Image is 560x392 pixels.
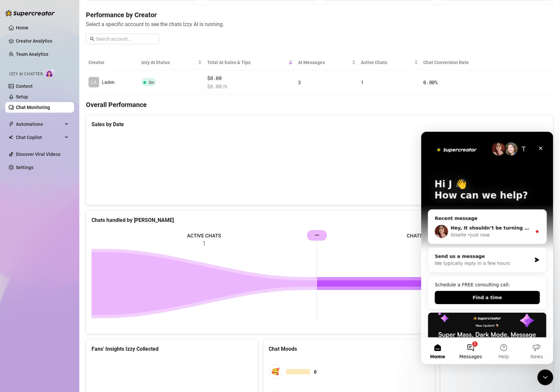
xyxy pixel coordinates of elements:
[269,345,430,353] div: Chat Moods
[538,370,553,385] iframe: Intercom live chat
[86,10,553,19] h4: Performance by Creator
[16,105,50,110] a: Chat Monitoring
[361,79,364,86] span: 1
[421,55,507,70] th: Chat Conversion Rate
[29,100,45,107] div: Giselle
[66,206,99,232] button: Help
[92,345,252,353] div: Fans' Insights Izzy Collected
[114,11,126,22] div: Close
[361,59,413,66] span: Active Chats
[14,150,119,157] div: Schedule a FREE consulting call:
[90,37,94,41] span: search
[298,59,351,66] span: AI Messages
[9,223,24,227] span: Home
[16,152,60,157] a: Discover Viral Videos
[109,223,122,227] span: News
[86,55,139,70] th: Creator
[207,83,293,90] span: $ 0.00 /h
[38,223,61,227] span: Messages
[5,10,55,17] img: logo-BBDzfeDw.svg
[298,79,301,86] span: 3
[99,206,132,232] button: News
[295,55,358,70] th: AI Messages
[358,55,421,70] th: Active Chats
[16,36,69,46] a: Creator Analytics
[149,80,154,85] span: On
[86,20,553,28] span: Select a specific account to see the chats Izzy AI is running.
[9,135,13,140] img: Chat Copilot
[16,25,28,30] a: Home
[7,181,125,227] img: Super Mass, Dark Mode, Message Library & Bump Improvements
[92,216,548,224] div: Chats handled by [PERSON_NAME]
[207,74,293,82] span: $0.00
[205,55,295,70] th: Total AI Sales & Tips
[16,132,63,143] span: Chat Copilot
[9,71,43,77] span: Izzy AI Chatter
[46,100,68,107] div: • Just now
[14,159,119,172] button: Find a time
[16,84,33,89] a: Content
[269,365,282,379] div: 🥰
[96,35,155,43] input: Search account...
[16,94,28,99] a: Setup
[207,59,287,66] span: Total AI Sales & Tips
[77,223,88,227] span: Help
[141,59,197,66] span: Izzy AI Status
[16,52,48,57] a: Team Analytics
[33,206,66,232] button: Messages
[14,121,110,128] div: Send us a message
[7,116,126,141] div: Send us a messageWe typically reply in a few hours
[139,55,205,70] th: Izzy AI Status
[86,100,553,109] h4: Overall Performance
[9,122,14,127] span: thunderbolt
[424,79,438,86] span: 0.00 %
[92,120,548,128] div: Sales by Date
[14,128,110,135] div: We typically reply in a few hours
[102,80,115,85] span: Laden
[7,181,126,271] div: Super Mass, Dark Mode, Message Library & Bump Improvements
[16,119,63,129] span: Automations
[91,79,97,86] span: LA
[314,368,317,375] span: 0
[45,68,56,78] img: AI Chatter
[16,165,33,170] a: Settings
[421,132,553,364] iframe: Intercom live chat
